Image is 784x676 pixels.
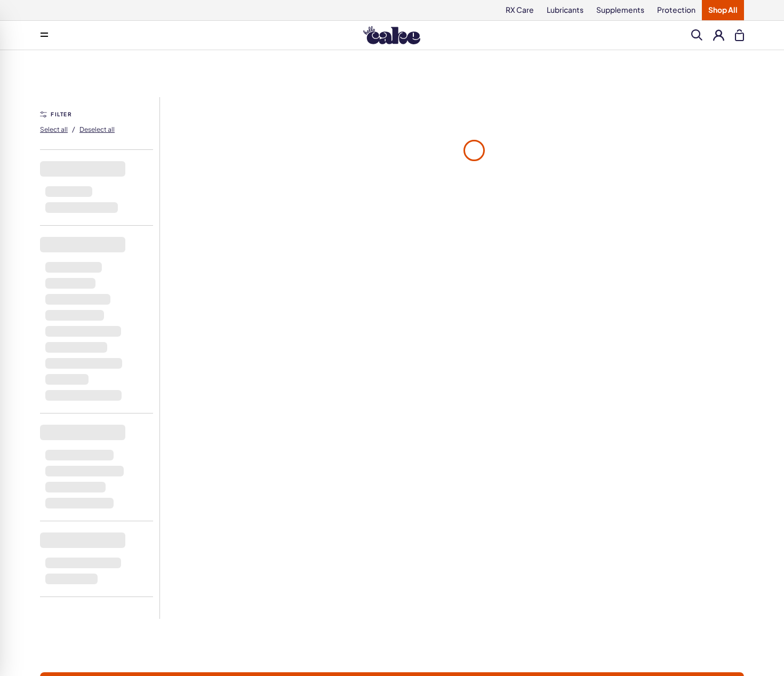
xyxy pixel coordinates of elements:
span: Select all [40,125,68,133]
img: Hello Cake [363,26,420,44]
span: / [72,124,75,134]
span: Deselect all [79,125,115,133]
button: Deselect all [79,121,115,138]
button: Select all [40,121,68,138]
